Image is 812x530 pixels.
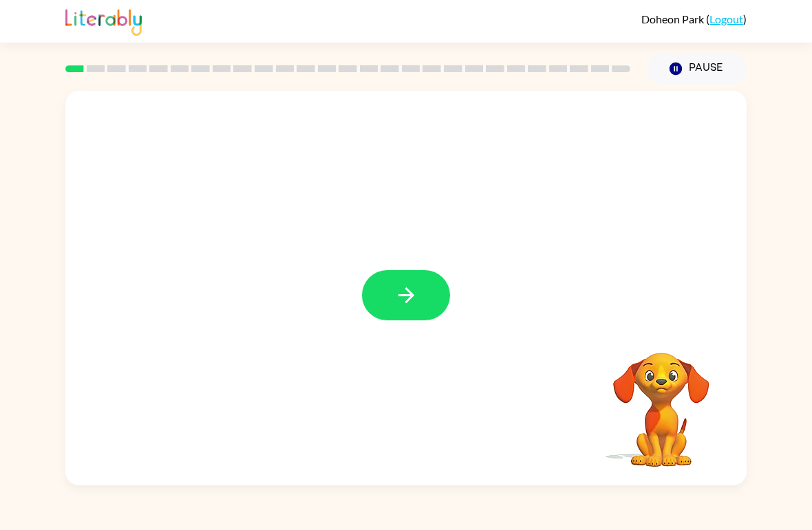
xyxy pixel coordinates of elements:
div: ( ) [641,12,747,25]
button: Pause [647,53,747,85]
a: Logout [709,12,743,25]
video: Your browser must support playing .mp4 files to use Literably. Please try using another browser. [592,331,730,469]
img: Literably [65,5,142,36]
span: Doheon Park [641,12,706,25]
